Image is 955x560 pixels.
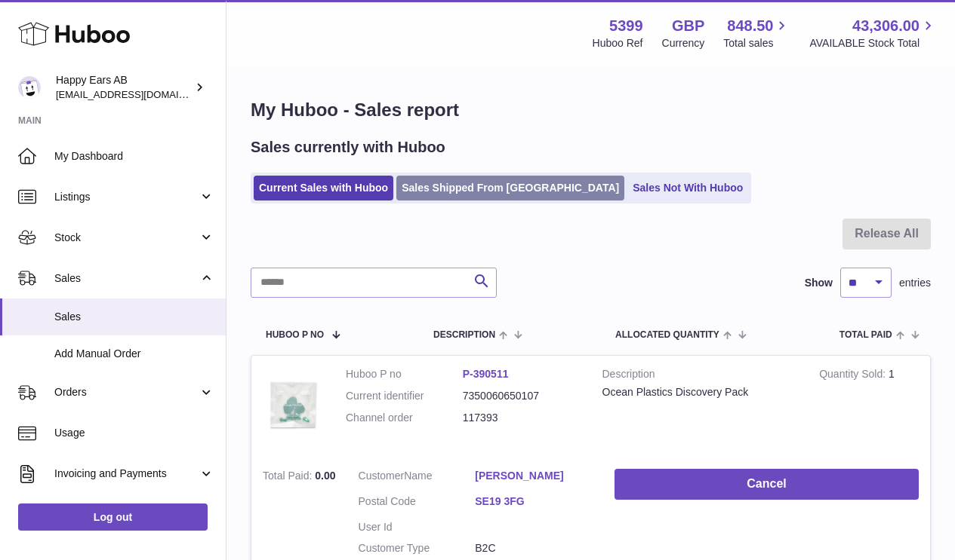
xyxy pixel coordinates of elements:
[808,356,930,457] td: 1
[54,426,214,440] span: Usage
[723,16,790,50] a: 848.50 Total sales
[54,149,214,164] span: My Dashboard
[396,176,624,200] a: Sales Shipped From [GEOGRAPHIC_DATA]
[839,330,892,340] span: Total paid
[263,367,323,442] img: 53991642634710.jpg
[54,190,199,204] span: Listings
[615,469,919,500] button: Cancel
[54,271,199,286] span: Sales
[475,541,592,555] dd: B2C
[475,494,592,509] a: SE19 3FG
[54,310,214,324] span: Sales
[463,389,580,403] dd: 7350060650107
[615,330,719,340] span: ALLOCATED Quantity
[359,494,476,513] dt: Postal Code
[54,385,199,399] span: Orders
[254,176,393,200] a: Current Sales with Huboo
[315,470,335,482] span: 0.00
[359,520,476,534] dt: User Id
[852,16,920,36] span: 43,306.00
[805,276,833,290] label: Show
[463,368,509,380] a: P-390511
[593,36,643,50] div: Huboo Ref
[809,16,937,50] a: 43,306.00 AVAILABLE Stock Total
[602,385,797,399] div: Ocean Plastics Discovery Pack
[346,367,463,381] dt: Huboo P no
[819,368,889,384] strong: Quantity Sold
[54,347,214,361] span: Add Manual Order
[18,76,41,99] img: 3pl@happyearsearplugs.com
[18,503,208,531] a: Log out
[609,16,643,36] strong: 5399
[251,137,445,158] h2: Sales currently with Huboo
[662,36,705,50] div: Currency
[433,330,495,340] span: Description
[463,411,580,425] dd: 117393
[723,36,790,50] span: Total sales
[809,36,937,50] span: AVAILABLE Stock Total
[266,330,324,340] span: Huboo P no
[627,176,748,200] a: Sales Not With Huboo
[56,73,192,102] div: Happy Ears AB
[359,469,476,487] dt: Name
[475,469,592,483] a: [PERSON_NAME]
[56,88,222,100] span: [EMAIL_ADDRESS][DOMAIN_NAME]
[359,470,405,482] span: Customer
[263,470,315,485] strong: Total Paid
[672,16,704,36] strong: GBP
[54,467,199,481] span: Invoicing and Payments
[359,541,476,555] dt: Customer Type
[251,98,931,122] h1: My Huboo - Sales report
[727,16,773,36] span: 848.50
[899,276,931,290] span: entries
[346,389,463,403] dt: Current identifier
[54,231,199,245] span: Stock
[602,367,797,385] strong: Description
[346,411,463,425] dt: Channel order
